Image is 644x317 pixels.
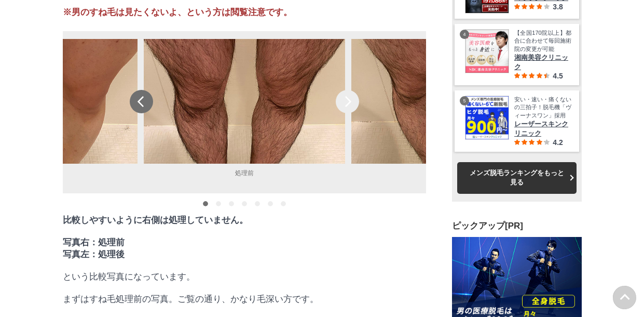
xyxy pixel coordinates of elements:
img: PAGE UP [613,286,636,309]
figcaption: 処理前 [144,164,345,183]
a: 湘南美容クリニック 【全国170院以上】都合に合わせて毎回施術院の変更が可能 湘南美容クリニック 4.5 [465,29,571,80]
p: まずはすね毛処理前の写真。ご覧の通り、かなり毛深い方です。 [63,293,426,305]
a: メンズ脱毛ランキングをもっと見る [457,162,577,193]
span: ※男のすね毛は見たくないよ、という方は閲覧注意です。 [63,7,292,17]
strong: 比較しやすいように右側は処理していません。 [63,215,248,225]
p: という比較写真になっています。 [63,271,426,283]
span: 安い・速い・痛くないの三拍子！脱毛機「ヴィーナスワン」採用 [514,96,571,120]
span: 湘南美容クリニック [514,53,571,72]
span: 3.8 [553,3,563,11]
img: バリカン12mmのすね毛 [351,39,553,164]
figcaption: バリカン12mm [351,164,553,183]
div: next [336,90,359,113]
img: レーザースキンクリニック [465,96,509,139]
h3: ピックアップ[PR] [452,220,582,232]
img: 湘南美容クリニック [465,30,509,73]
img: すね毛処理前 [144,39,345,164]
div: prev [130,90,153,113]
span: 【全国170院以上】都合に合わせて毎回施術院の変更が可能 [514,29,571,53]
strong: 写真右：処理前 写真左：処理後 [63,237,125,259]
span: 4.2 [553,138,563,147]
span: 4.5 [553,72,563,80]
a: レーザースキンクリニック 安い・速い・痛くないの三拍子！脱毛機「ヴィーナスワン」採用 レーザースキンクリニック 4.2 [465,96,571,147]
span: レーザースキンクリニック [514,120,571,138]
